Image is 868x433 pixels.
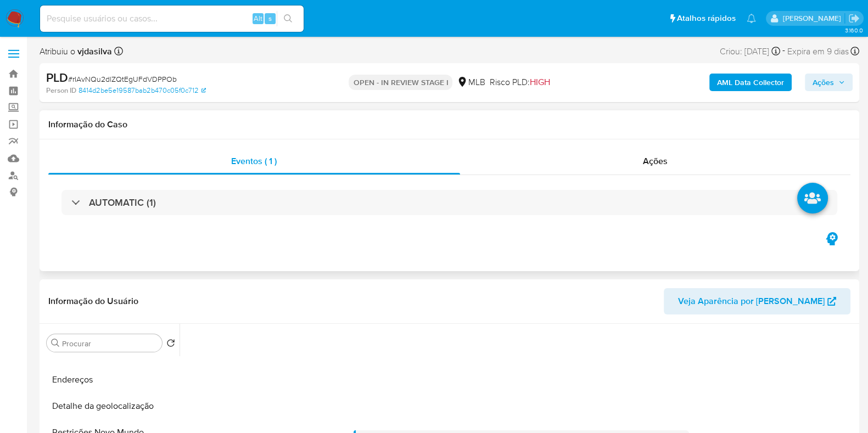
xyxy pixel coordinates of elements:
button: Procurar [51,339,60,347]
b: Person ID [46,86,76,95]
button: Veja Aparência por [PERSON_NAME] [664,288,850,314]
button: AML Data Collector [709,74,792,91]
span: Expira em 9 dias [787,46,849,58]
p: viviane.jdasilva@mercadopago.com.br [782,13,844,24]
p: OPEN - IN REVIEW STAGE I [349,75,452,90]
span: Atribuiu o [40,46,112,58]
span: # rIAvNQu2dlZQtEgUFdVDPPOb [68,74,177,85]
h1: Informação do Usuário [48,296,138,307]
span: HIGH [529,76,550,88]
b: PLD [46,69,68,86]
b: vjdasilva [75,45,112,58]
b: AML Data Collector [717,74,784,91]
span: Atalhos rápidos [677,13,736,24]
button: Ações [805,74,853,91]
span: Eventos ( 1 ) [231,155,277,167]
div: AUTOMATIC (1) [61,190,837,215]
a: Sair [848,13,860,24]
h1: Informação do Caso [48,119,850,130]
button: Retornar ao pedido padrão [166,339,175,351]
span: Ações [813,74,834,91]
div: Criou: [DATE] [720,44,780,59]
input: Procurar [62,339,158,348]
span: Risco PLD: [489,76,550,88]
button: Endereços [42,367,180,393]
input: Pesquise usuários ou casos... [40,12,304,26]
div: MLB [457,76,485,88]
span: Veja Aparência por [PERSON_NAME] [678,288,825,314]
span: Alt [254,13,262,24]
span: Ações [643,155,668,167]
h3: AUTOMATIC (1) [89,196,156,209]
a: 8414d2be5e19587bab2b470c05f0c712 [79,86,206,95]
button: Detalhe da geolocalização [42,393,180,419]
a: Notificações [747,14,756,23]
span: s [268,13,272,24]
span: - [782,44,785,59]
button: search-icon [277,11,299,26]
